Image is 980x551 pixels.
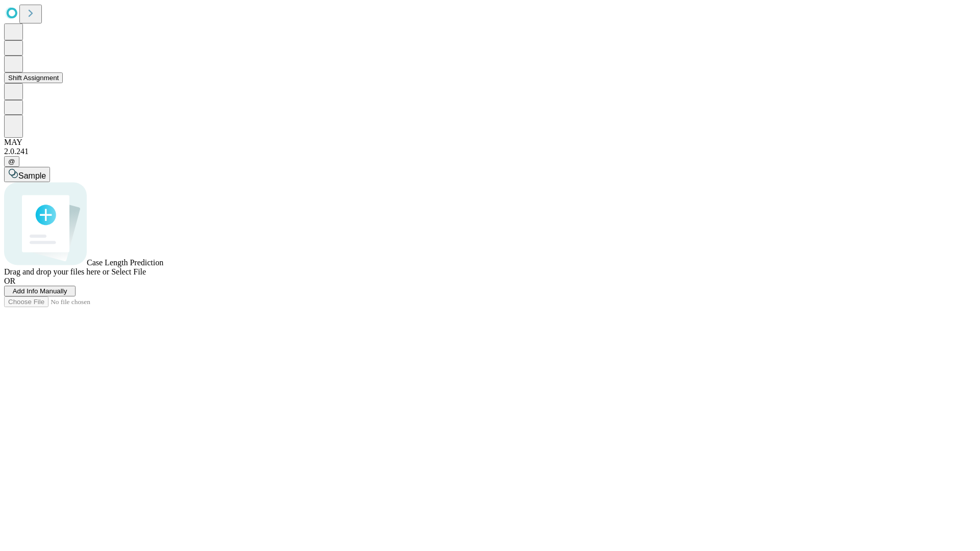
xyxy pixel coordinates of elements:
[4,138,976,147] div: MAY
[18,171,46,180] span: Sample
[4,286,76,296] button: Add Info Manually
[4,156,19,167] button: @
[4,147,976,156] div: 2.0.241
[4,167,50,182] button: Sample
[4,267,109,276] span: Drag and drop your files here or
[111,267,146,276] span: Select File
[4,277,15,285] span: OR
[87,258,163,267] span: Case Length Prediction
[8,158,15,165] span: @
[13,287,67,295] span: Add Info Manually
[4,72,63,83] button: Shift Assignment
